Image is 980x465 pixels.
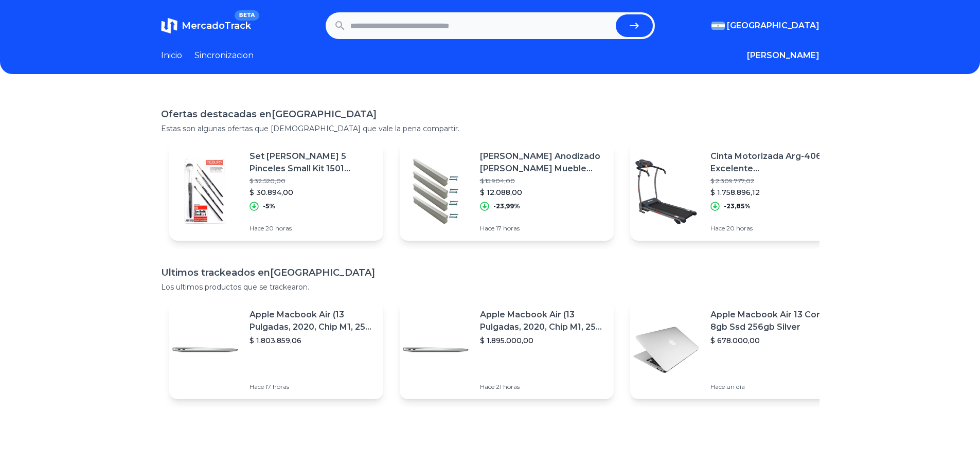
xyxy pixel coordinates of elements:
[710,383,836,391] p: Hace un día
[710,187,836,198] p: $ 1.758.896,12
[630,300,844,399] a: Featured imageApple Macbook Air 13 Core I5 8gb Ssd 256gb Silver$ 678.000,00Hace un día
[161,107,819,121] h1: Ofertas destacadas en [GEOGRAPHIC_DATA]
[250,224,375,233] p: Hace 20 horas
[710,177,836,185] p: $ 2.309.777,02
[400,314,472,386] img: Featured image
[711,22,725,30] img: Argentina
[250,150,375,175] p: Set [PERSON_NAME] 5 Pinceles Small Kit 1501 Maquillaje Profesional
[161,265,819,280] h1: Ultimos trackeados en [GEOGRAPHIC_DATA]
[480,224,605,233] p: Hace 17 horas
[169,155,241,227] img: Featured image
[480,187,605,198] p: $ 12.088,00
[400,155,472,227] img: Featured image
[480,177,605,185] p: $ 15.904,00
[630,155,702,227] img: Featured image
[250,383,375,391] p: Hace 17 horas
[250,187,375,198] p: $ 30.894,00
[710,224,836,233] p: Hace 20 horas
[724,202,751,210] p: -23,85%
[169,142,383,241] a: Featured imageSet [PERSON_NAME] 5 Pinceles Small Kit 1501 Maquillaje Profesional$ 32.520,00$ 30.8...
[711,20,819,32] button: [GEOGRAPHIC_DATA]
[194,49,254,62] a: Sincronizacion
[161,17,251,34] a: MercadoTrackBETA
[250,309,375,333] p: Apple Macbook Air (13 Pulgadas, 2020, Chip M1, 256 Gb De Ssd, 8 Gb De Ram) - Plata
[182,20,251,31] span: MercadoTrack
[161,17,177,34] img: MercadoTrack
[480,150,605,175] p: [PERSON_NAME] Anodizado [PERSON_NAME] Mueble 128mm X 4u
[161,282,819,292] p: Los ultimos productos que se trackearon.
[630,142,844,241] a: Featured imageCinta Motorizada Arg-406 Excelente [GEOGRAPHIC_DATA]$ 2.309.777,02$ 1.758.896,12-23...
[400,300,614,399] a: Featured imageApple Macbook Air (13 Pulgadas, 2020, Chip M1, 256 Gb De Ssd, 8 Gb De Ram) - Plata$...
[235,10,259,21] span: BETA
[169,300,383,399] a: Featured imageApple Macbook Air (13 Pulgadas, 2020, Chip M1, 256 Gb De Ssd, 8 Gb De Ram) - Plata$...
[630,314,702,386] img: Featured image
[480,335,605,346] p: $ 1.895.000,00
[710,309,836,333] p: Apple Macbook Air 13 Core I5 8gb Ssd 256gb Silver
[480,309,605,333] p: Apple Macbook Air (13 Pulgadas, 2020, Chip M1, 256 Gb De Ssd, 8 Gb De Ram) - Plata
[161,49,182,62] a: Inicio
[710,150,836,175] p: Cinta Motorizada Arg-406 Excelente [GEOGRAPHIC_DATA]
[250,177,375,185] p: $ 32.520,00
[493,202,520,210] p: -23,99%
[400,142,614,241] a: Featured image[PERSON_NAME] Anodizado [PERSON_NAME] Mueble 128mm X 4u$ 15.904,00$ 12.088,00-23,99...
[710,335,836,346] p: $ 678.000,00
[747,49,819,62] button: [PERSON_NAME]
[727,20,819,32] span: [GEOGRAPHIC_DATA]
[480,383,605,391] p: Hace 21 horas
[169,314,241,386] img: Featured image
[161,123,819,134] p: Estas son algunas ofertas que [DEMOGRAPHIC_DATA] que vale la pena compartir.
[263,202,275,210] p: -5%
[250,335,375,346] p: $ 1.803.859,06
